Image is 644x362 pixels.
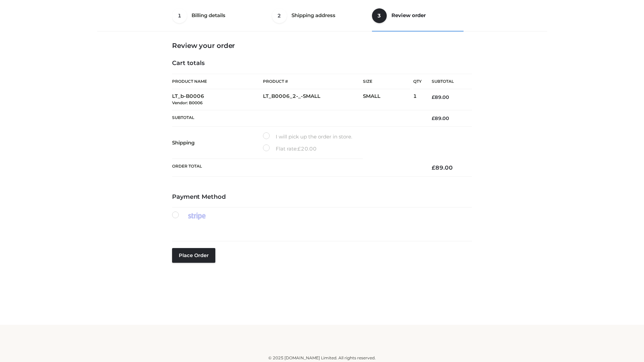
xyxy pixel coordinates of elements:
bdi: 89.00 [432,115,449,121]
h4: Cart totals [172,60,472,67]
div: © 2025 [DOMAIN_NAME] Limited. All rights reserved. [100,355,544,361]
th: Size [363,74,410,89]
h4: Payment Method [172,193,472,201]
label: Flat rate: [263,144,317,153]
label: I will pick up the order in store. [263,132,352,141]
th: Product Name [172,74,263,89]
th: Qty [413,74,422,89]
th: Subtotal [422,74,472,89]
th: Order Total [172,159,422,177]
th: Product # [263,74,363,89]
bdi: 20.00 [298,145,317,152]
bdi: 89.00 [432,94,449,100]
td: SMALL [363,89,413,110]
small: Vendor: B0006 [172,100,203,105]
td: 1 [413,89,422,110]
td: LT_B0006_2-_-SMALL [263,89,363,110]
h3: Review your order [172,42,472,50]
th: Shipping [172,127,263,159]
span: £ [432,164,435,171]
button: Place order [172,248,215,263]
bdi: 89.00 [432,164,453,171]
th: Subtotal [172,110,422,126]
span: £ [432,115,435,121]
td: LT_b-B0006 [172,89,263,110]
span: £ [298,145,301,152]
span: £ [432,94,435,100]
